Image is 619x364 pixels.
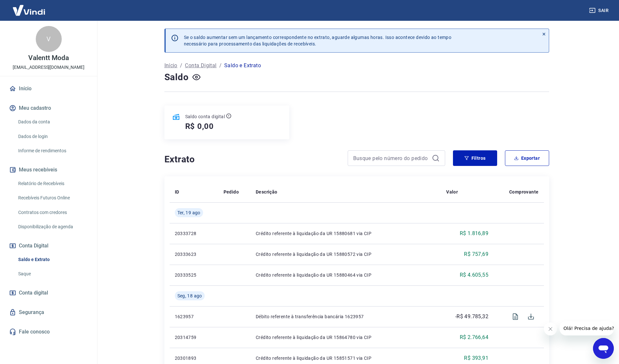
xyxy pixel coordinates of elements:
p: Pedido [224,189,239,195]
a: Informe de rendimentos [16,144,89,157]
p: Crédito referente à liquidação da UR 15851571 via CIP [256,355,436,361]
p: 20333728 [175,230,213,237]
button: Conta Digital [8,239,89,253]
a: Saque [16,267,89,281]
a: Fale conosco [8,325,89,339]
button: Meu cadastro [8,101,89,115]
p: R$ 393,91 [464,354,488,362]
a: Segurança [8,305,89,320]
p: R$ 757,69 [464,250,488,258]
p: 20333525 [175,272,213,278]
button: Filtros [453,150,497,166]
a: Conta Digital [185,62,216,69]
a: Disponibilização de agenda [16,220,89,233]
button: Sair [588,5,611,17]
p: / [180,62,182,69]
a: Dados de login [16,130,89,143]
p: Saldo conta digital [185,113,225,120]
a: Início [164,62,177,69]
h4: Saldo [164,71,189,84]
p: Valentt Moda [28,55,69,61]
span: Ter, 19 ago [177,209,200,216]
div: V [36,26,62,52]
span: Conta digital [19,288,48,297]
iframe: Fechar mensagem [544,322,557,335]
p: Saldo e Extrato [224,62,261,69]
button: Meus recebíveis [8,163,89,177]
a: Contratos com credores [16,206,89,219]
iframe: Botão para abrir a janela de mensagens [593,338,614,359]
p: 1623957 [175,313,213,320]
p: 20333623 [175,251,213,257]
p: Se o saldo aumentar sem um lançamento correspondente no extrato, aguarde algumas horas. Isso acon... [184,34,452,47]
h4: Extrato [164,153,340,166]
p: [EMAIL_ADDRESS][DOMAIN_NAME] [13,64,84,71]
p: -R$ 49.785,32 [455,313,488,320]
iframe: Mensagem da empresa [560,321,614,335]
p: / [219,62,222,69]
span: Olá! Precisa de ajuda? [4,5,55,10]
a: Recebíveis Futuros Online [16,191,89,205]
h5: R$ 0,00 [185,121,214,132]
a: Conta digital [8,286,89,300]
span: Download [523,309,539,324]
p: ID [175,189,179,195]
p: 20314759 [175,334,213,341]
p: R$ 1.816,89 [460,230,488,237]
a: Dados da conta [16,115,89,129]
a: Relatório de Recebíveis [16,177,89,190]
a: Início [8,82,89,96]
span: Visualizar [508,309,523,324]
a: Saldo e Extrato [16,253,89,266]
p: Crédito referente à liquidação da UR 15880464 via CIP [256,272,436,278]
p: 20301893 [175,355,213,361]
p: Comprovante [509,189,538,195]
p: R$ 2.766,64 [460,333,488,341]
button: Exportar [505,150,549,166]
p: R$ 4.605,55 [460,271,488,279]
input: Busque pelo número do pedido [353,153,429,163]
p: Crédito referente à liquidação da UR 15880681 via CIP [256,230,436,237]
p: Descrição [256,189,277,195]
p: Valor [446,189,458,195]
p: Crédito referente à liquidação da UR 15880572 via CIP [256,251,436,257]
img: Vindi [8,0,50,20]
span: Seg, 18 ago [177,293,202,299]
p: Débito referente à transferência bancária 1623957 [256,313,436,320]
p: Crédito referente à liquidação da UR 15864780 via CIP [256,334,436,341]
